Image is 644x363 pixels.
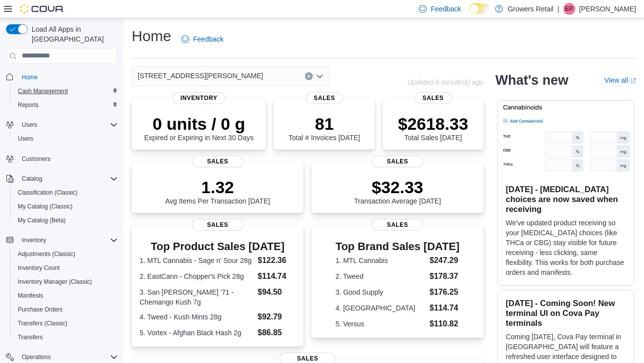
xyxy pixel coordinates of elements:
a: Home [18,71,42,83]
dd: $94.50 [258,286,296,298]
a: Classification (Classic) [14,187,82,199]
a: Feedback [177,29,227,49]
h3: Top Brand Sales [DATE] [336,241,460,253]
p: $2618.33 [398,114,468,134]
span: Adjustments (Classic) [14,248,118,260]
button: Adjustments (Classic) [10,247,122,261]
span: Manifests [18,292,43,300]
a: My Catalog (Classic) [14,201,77,212]
div: Avg Items Per Transaction [DATE] [165,177,270,205]
button: Home [2,70,122,84]
p: [PERSON_NAME] [579,3,636,15]
span: Reports [14,99,118,111]
div: Eliot Pivato [563,3,575,15]
button: Cash Management [10,84,122,98]
a: Users [14,133,37,145]
span: My Catalog (Classic) [14,201,118,212]
dd: $122.36 [258,255,296,266]
button: My Catalog (Beta) [10,213,122,227]
span: Classification (Classic) [18,189,78,197]
span: Load All Apps in [GEOGRAPHIC_DATA] [28,24,118,44]
span: Inventory Manager (Classic) [14,276,118,288]
span: Inventory Count [18,264,60,272]
button: Inventory [18,234,50,246]
span: Operations [22,353,51,361]
p: Updated 6 minute(s) ago [407,78,484,86]
span: Transfers (Classic) [14,317,118,329]
span: Adjustments (Classic) [18,250,75,258]
dt: 4. Tweed - Kush Mints 28g [140,312,254,322]
img: Cova [20,4,64,14]
h3: [DATE] - [MEDICAL_DATA] choices are now saved when receiving [506,184,626,214]
button: Transfers [10,330,122,344]
span: My Catalog (Beta) [18,216,66,224]
span: Customers [22,155,50,163]
dt: 3. San [PERSON_NAME] '71 - Chemango Kush 7g [140,287,254,307]
span: Transfers [18,333,43,341]
dt: 5. Vortex - Afghan Black Hash 2g [140,328,254,338]
span: Catalog [18,173,118,185]
span: Inventory Manager (Classic) [18,278,92,286]
button: Reports [10,98,122,112]
span: Sales [192,156,244,167]
span: Operations [18,351,118,363]
a: Purchase Orders [14,304,67,315]
h3: Top Product Sales [DATE] [140,241,296,253]
span: Feedback [193,34,223,44]
dd: $247.29 [430,255,460,266]
div: Expired or Expiring in Next 30 Days [144,114,253,142]
span: Transfers [14,331,118,343]
span: Users [14,133,118,145]
dd: $178.37 [430,270,460,282]
a: Cash Management [14,85,72,97]
button: Manifests [10,289,122,303]
span: Transfers (Classic) [18,319,67,327]
button: Users [2,118,122,132]
dt: 2. EastCann - Chopper's Pick 28g [140,271,254,281]
dt: 4. [GEOGRAPHIC_DATA] [336,303,426,313]
button: Inventory [2,233,122,247]
p: 81 [289,114,360,134]
span: Sales [306,92,343,104]
button: Operations [18,351,55,363]
a: Customers [18,153,54,165]
dt: 5. Versus [336,319,426,329]
button: Purchase Orders [10,303,122,316]
span: Users [22,121,37,129]
dt: 2. Tweed [336,271,426,281]
button: Customers [2,152,122,166]
dd: $176.25 [430,286,460,298]
button: Inventory Count [10,261,122,275]
span: Inventory [172,92,225,104]
dd: $110.82 [430,318,460,330]
span: Inventory Count [14,262,118,274]
a: Inventory Count [14,262,64,274]
button: Users [10,132,122,146]
span: Feedback [431,4,461,14]
p: | [557,3,559,15]
span: Sales [372,219,423,231]
span: Customers [18,153,118,165]
span: Home [22,73,38,81]
p: 0 units / 0 g [144,114,253,134]
a: Inventory Manager (Classic) [14,276,96,288]
dt: 3. Good Supply [336,287,426,297]
span: Home [18,71,118,83]
dd: $92.79 [258,311,296,323]
span: Purchase Orders [18,306,63,313]
div: Total Sales [DATE] [398,114,468,142]
span: Classification (Classic) [14,187,118,199]
p: Growers Retail [508,3,554,15]
p: We've updated product receiving so your [MEDICAL_DATA] choices (like THCa or CBG) stay visible fo... [506,218,626,277]
span: Sales [192,219,244,231]
button: Clear input [305,72,313,80]
span: Users [18,135,33,143]
h3: [DATE] - Coming Soon! New terminal UI on Cova Pay terminals [506,298,626,328]
div: Total # Invoices [DATE] [289,114,360,142]
button: Transfers (Classic) [10,316,122,330]
button: Inventory Manager (Classic) [10,275,122,289]
span: Inventory [18,234,118,246]
span: Inventory [22,236,46,244]
span: Sales [414,92,451,104]
span: Sales [372,156,423,167]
